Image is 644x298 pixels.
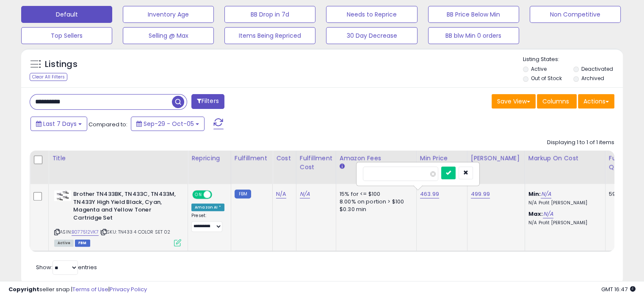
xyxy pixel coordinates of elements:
button: Last 7 Days [30,117,87,131]
button: Actions [578,94,614,109]
small: Amazon Fees. [340,163,345,170]
button: Items Being Repriced [224,27,315,44]
a: 463.99 [420,190,439,198]
label: Archived [581,75,604,82]
p: N/A Profit [PERSON_NAME] [528,220,599,226]
div: Amazon AI * [191,203,224,211]
div: Preset: [191,213,224,232]
button: Save View [492,94,536,109]
img: 314JdFzHN7L._SL40_.jpg [54,190,71,201]
span: Last 7 Days [43,120,77,128]
h5: Listings [45,58,77,70]
div: seller snap | | [8,286,147,294]
div: Repricing [191,154,227,163]
span: 2025-10-13 16:47 GMT [601,285,636,293]
span: OFF [211,191,224,198]
label: Deactivated [581,65,613,72]
a: N/A [276,190,286,198]
div: Fulfillment [235,154,269,163]
button: BB Price Below Min [428,6,519,23]
button: 30 Day Decrease [326,27,417,44]
a: N/A [300,190,310,198]
div: [PERSON_NAME] [471,154,521,163]
small: FBM [235,189,251,198]
div: Displaying 1 to 1 of 1 items [547,139,614,147]
div: Amazon Fees [340,154,413,163]
div: $0.30 min [340,206,410,213]
button: Selling @ Max [123,27,214,44]
b: Min: [528,190,541,198]
span: | SKU: TN433 4 COLOR SET 02 [100,228,171,235]
a: N/A [543,210,553,218]
p: N/A Profit [PERSON_NAME] [528,200,599,206]
button: Filters [191,94,224,109]
div: 59 [609,190,635,198]
div: Markup on Cost [528,154,602,163]
span: Sep-29 - Oct-05 [144,120,194,128]
th: The percentage added to the cost of goods (COGS) that forms the calculator for Min & Max prices. [525,150,605,184]
label: Active [531,65,547,72]
button: Top Sellers [21,27,112,44]
div: Title [52,154,184,163]
div: 8.00% on portion > $100 [340,198,410,206]
button: BB Drop in 7d [224,6,315,23]
button: Sep-29 - Oct-05 [131,117,205,131]
strong: Copyright [8,285,39,293]
span: Show: entries [36,263,97,271]
b: Max: [528,210,543,218]
div: Fulfillment Cost [300,154,332,172]
button: Default [21,6,112,23]
span: Compared to: [88,120,127,128]
button: Columns [537,94,577,109]
div: Clear All Filters [30,73,67,81]
p: Listing States: [523,56,623,64]
b: Brother TN433BK, TN433C, TN433M, TN433Y High Yield Black, Cyan, Magenta and Yellow Toner Cartridg... [73,190,176,224]
a: Terms of Use [72,285,108,293]
button: Inventory Age [123,6,214,23]
div: 15% for <= $100 [340,190,410,198]
span: ON [193,191,204,198]
div: Min Price [420,154,464,163]
div: Cost [276,154,293,163]
div: Fulfillable Quantity [609,154,638,172]
div: ASIN: [54,190,181,245]
a: Privacy Policy [110,285,147,293]
a: B077512VK7 [72,228,99,236]
a: N/A [541,190,551,198]
button: Needs to Reprice [326,6,417,23]
a: 499.99 [471,190,490,198]
button: Non Competitive [530,6,621,23]
span: FBM [75,240,90,247]
label: Out of Stock [531,75,562,82]
span: All listings currently available for purchase on Amazon [54,240,74,247]
span: Columns [542,97,569,106]
button: BB blw Min 0 orders [428,27,519,44]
